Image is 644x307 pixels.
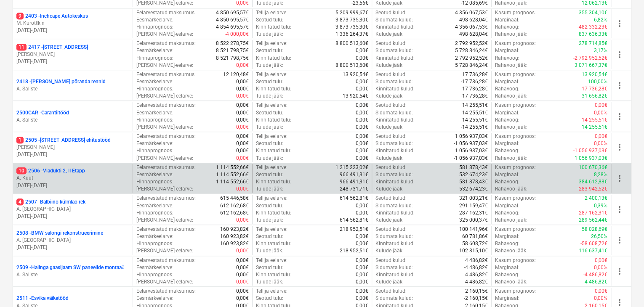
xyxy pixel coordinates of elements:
[340,178,368,185] p: 966 491,31€
[461,78,488,85] p: -17 736,28€
[16,175,129,182] p: A. Kuut
[375,85,415,93] p: Kinnitatud kulud :
[495,171,519,178] p: Marginaal :
[256,78,283,85] p: Seotud tulu :
[16,144,129,151] p: [PERSON_NAME]
[495,62,527,69] p: Rahavoo jääk :
[236,109,249,116] p: 0,00€
[343,93,368,100] p: 13 920,54€
[16,271,129,278] p: A. Saliste
[455,9,488,16] p: 4 356 067,53€
[594,16,607,24] p: 6,82%
[591,233,607,240] p: 26,50%
[577,24,607,31] p: -482 332,23€
[495,185,527,193] p: Rahavoo jääk :
[136,178,173,185] p: Hinnaprognoos :
[495,164,536,171] p: Kasumiprognoos :
[16,44,88,51] p: 2417 - [STREET_ADDRESS]
[136,202,173,209] p: Eesmärkeelarve :
[16,137,24,143] span: 1
[575,62,607,69] p: 3 071 667,37€
[375,195,407,202] p: Seotud kulud :
[461,124,488,131] p: -14 255,51€
[375,109,413,116] p: Sidumata kulud :
[236,140,249,147] p: 0,00€
[236,85,249,93] p: 0,00€
[375,155,404,162] p: Kulude jääk :
[462,85,488,93] p: 17 736,28€
[375,31,404,38] p: Kulude jääk :
[615,142,625,152] span: more_vert
[495,140,519,147] p: Marginaal :
[579,9,607,16] p: 355 304,10€
[459,16,488,24] p: 498 628,04€
[615,266,625,276] span: more_vert
[136,24,173,31] p: Hinnaprognoos :
[375,140,413,147] p: Sidumata kulud :
[136,71,196,78] p: Eelarvestatud maksumus :
[455,40,488,47] p: 2 792 952,52€
[356,124,368,131] p: 0,00€
[588,78,607,85] p: 100,00%
[594,202,607,209] p: 0,39%
[495,202,519,209] p: Marginaal :
[356,155,368,162] p: 0,00€
[335,9,368,16] p: 5 209 999,67€
[495,109,519,116] p: Marginaal :
[495,155,527,162] p: Rahavoo jääk :
[136,185,193,193] p: [PERSON_NAME]-eelarve :
[495,40,536,47] p: Kasumiprognoos :
[455,62,488,69] p: 5 728 846,24€
[579,164,607,171] p: 100 670,36€
[459,209,488,217] p: 287 162,31€
[136,209,173,217] p: Hinnaprognoos :
[495,31,527,38] p: Rahavoo jääk :
[454,155,488,162] p: -1 056 937,03€
[462,102,488,109] p: 14 255,51€
[136,102,196,109] p: Eelarvestatud maksumus :
[256,85,291,93] p: Kinnitatud tulu :
[462,116,488,124] p: 14 255,51€
[495,78,519,85] p: Marginaal :
[236,155,249,162] p: 0,00€
[236,147,249,154] p: 0,00€
[375,226,407,233] p: Seotud kulud :
[16,137,129,158] div: 12505 -[STREET_ADDRESS] ehitustööd[PERSON_NAME][DATE]-[DATE]
[375,217,404,224] p: Kulude jääk :
[375,16,413,24] p: Sidumata kulud :
[375,133,407,140] p: Seotud kulud :
[136,164,196,171] p: Eelarvestatud maksumus :
[375,147,415,154] p: Kinnitatud kulud :
[582,71,607,78] p: 13 920,54€
[579,40,607,47] p: 278 714,85€
[136,124,193,131] p: [PERSON_NAME]-eelarve :
[16,44,129,65] div: 112417 -[STREET_ADDRESS][PERSON_NAME][DATE]-[DATE]
[459,31,488,38] p: 498 628,04€
[356,209,368,217] p: 0,00€
[356,85,368,93] p: 0,00€
[136,16,173,24] p: Eesmärkeelarve :
[340,185,368,193] p: 248 731,71€
[462,233,488,240] p: 60 781,86€
[216,24,249,31] p: 4 854 695,57€
[335,24,368,31] p: 3 873 735,30€
[459,226,488,233] p: 100 141,96€
[495,9,536,16] p: Kasumiprognoos :
[256,164,287,171] p: Tellija eelarve :
[136,240,173,247] p: Hinnaprognoos :
[615,235,625,245] span: more_vert
[216,164,249,171] p: 1 114 552,66€
[356,116,368,124] p: 0,00€
[16,78,106,85] p: 2418 - [PERSON_NAME] põranda rennid
[216,178,249,185] p: 1 114 552,66€
[16,182,129,189] p: [DATE] - [DATE]
[16,109,129,124] div: 2500GAR -GarantiitöödA. Saliste
[16,44,27,50] span: 11
[256,202,283,209] p: Seotud tulu :
[16,13,24,19] span: 9
[375,185,404,193] p: Kulude jääk :
[356,147,368,154] p: 0,00€
[136,195,196,202] p: Eelarvestatud maksumus :
[582,124,607,131] p: 14 255,51€
[375,9,407,16] p: Seotud kulud :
